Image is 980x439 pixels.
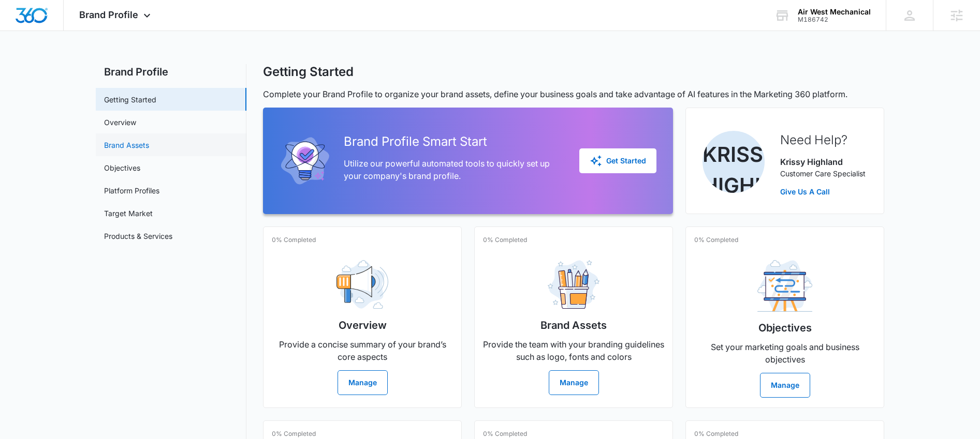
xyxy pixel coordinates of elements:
[339,317,387,333] h2: Overview
[798,16,871,23] div: account id
[483,338,664,363] p: Provide the team with your branding guidelines such as logo, fonts and colors
[272,429,316,438] p: 0% Completed
[798,8,871,16] div: account name
[780,156,866,168] p: Krissy Highland
[263,64,354,80] h1: Getting Started
[104,94,156,105] a: Getting Started
[703,131,765,193] img: Krissy Highland
[96,64,246,80] h2: Brand Profile
[780,186,866,197] a: Give Us A Call
[685,226,884,408] a: 0% CompletedObjectivesSet your marketing goals and business objectivesManage
[104,231,172,241] a: Products & Services
[780,168,866,179] p: Customer Care Specialist
[549,370,599,395] button: Manage
[780,131,866,149] h2: Need Help?
[104,162,140,173] a: Objectives
[104,185,159,196] a: Platform Profiles
[694,429,738,438] p: 0% Completed
[483,429,527,438] p: 0% Completed
[694,341,875,366] p: Set your marketing goals and business objectives
[758,320,812,336] h2: Objectives
[79,9,138,20] span: Brand Profile
[104,140,149,150] a: Brand Assets
[474,226,673,408] a: 0% CompletedBrand AssetsProvide the team with your branding guidelines such as logo, fonts and co...
[263,88,884,100] p: Complete your Brand Profile to organize your brand assets, define your business goals and take ad...
[760,373,810,398] button: Manage
[272,338,453,363] p: Provide a concise summary of your brand’s core aspects
[344,157,563,182] p: Utilize our powerful automated tools to quickly set up your company's brand profile.
[579,148,656,173] button: Get Started
[263,226,462,408] a: 0% CompletedOverviewProvide a concise summary of your brand’s core aspectsManage
[104,117,136,128] a: Overview
[590,155,646,167] div: Get Started
[272,235,316,245] p: 0% Completed
[338,370,388,395] button: Manage
[540,317,607,333] h2: Brand Assets
[104,208,153,219] a: Target Market
[694,235,738,245] p: 0% Completed
[344,132,563,151] h2: Brand Profile Smart Start
[483,235,527,245] p: 0% Completed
